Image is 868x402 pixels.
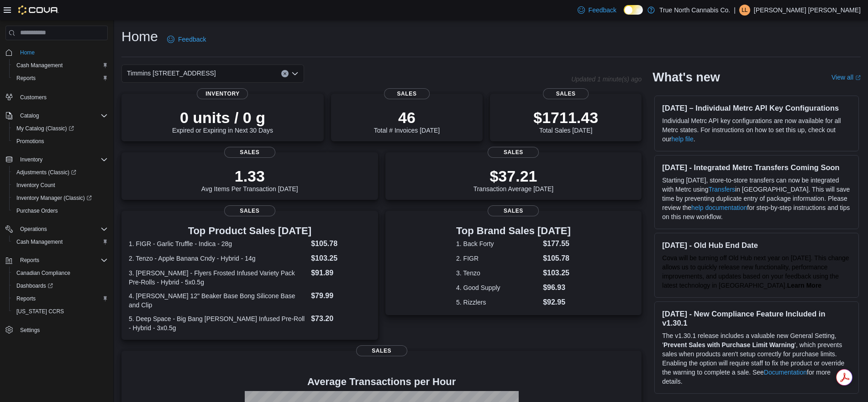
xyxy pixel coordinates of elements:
[16,255,108,266] span: Reports
[201,167,298,185] p: 1.33
[9,135,111,148] button: Promotions
[2,46,111,59] button: Home
[16,269,70,277] span: Canadian Compliance
[662,309,851,327] h3: [DATE] - New Compliance Feature Included in v1.30.1
[18,5,59,15] img: Cova
[456,298,539,307] dt: 5. Rizzlers
[672,135,694,143] a: help file
[533,108,598,127] p: $1711.43
[543,253,571,264] dd: $105.78
[13,123,78,134] a: My Catalog (Classic)
[16,125,74,132] span: My Catalog (Classic)
[13,205,108,216] span: Purchase Orders
[311,268,370,279] dd: $91.89
[172,108,273,127] p: 0 units / 0 g
[787,282,821,289] a: Learn More
[9,192,111,204] a: Inventory Manager (Classic)
[9,267,111,279] button: Canadian Compliance
[197,88,248,99] span: Inventory
[571,75,642,83] p: Updated 1 minute(s) ago
[224,205,275,216] span: Sales
[2,254,111,267] button: Reports
[13,193,95,204] a: Inventory Manager (Classic)
[13,293,39,304] a: Reports
[16,47,108,58] span: Home
[20,257,39,264] span: Reports
[734,5,736,16] p: |
[311,313,370,324] dd: $73.20
[129,314,307,332] dt: 5. Deep Space - Big Bang [PERSON_NAME] Infused Pre-Roll - Hybrid - 3x0.5g
[13,306,108,317] span: Washington CCRS
[662,103,851,113] h3: [DATE] – Individual Metrc API Key Configurations
[13,60,108,71] span: Cash Management
[16,62,63,69] span: Cash Management
[2,323,111,337] button: Settings
[13,136,48,147] a: Promotions
[16,224,51,235] button: Operations
[855,75,861,80] svg: External link
[13,280,108,291] span: Dashboards
[16,47,38,58] a: Home
[543,268,571,279] dd: $103.25
[129,268,307,287] dt: 3. [PERSON_NAME] - Flyers Frosted Infused Variety Pack Pre-Rolls - Hybrid - 5x0.5g
[13,180,108,191] span: Inventory Count
[456,283,539,292] dt: 4. Good Supply
[311,290,370,301] dd: $79.99
[473,167,554,193] div: Transaction Average [DATE]
[129,376,634,387] h4: Average Transactions per Hour
[16,194,92,202] span: Inventory Manager (Classic)
[20,156,42,163] span: Inventory
[163,30,210,48] a: Feedback
[764,369,807,376] a: Documentation
[13,123,108,134] span: My Catalog (Classic)
[13,205,62,216] a: Purchase Orders
[9,59,111,72] button: Cash Management
[662,254,849,289] span: Cova will be turning off Old Hub next year on [DATE]. This change allows us to quickly release ne...
[178,35,206,44] span: Feedback
[16,154,46,165] button: Inventory
[2,109,111,122] button: Catalog
[20,112,39,119] span: Catalog
[456,268,539,278] dt: 3. Tenzo
[589,5,616,15] span: Feedback
[16,92,50,103] a: Customers
[16,91,108,102] span: Customers
[691,204,747,211] a: help documentation
[13,306,68,317] a: [US_STATE] CCRS
[291,70,299,77] button: Open list of options
[281,70,289,77] button: Clear input
[742,5,747,16] span: LL
[662,163,851,172] h3: [DATE] - Integrated Metrc Transfers Coming Soon
[16,295,36,302] span: Reports
[16,224,108,235] span: Operations
[13,73,108,84] span: Reports
[16,325,43,336] a: Settings
[9,179,111,192] button: Inventory Count
[2,153,111,166] button: Inventory
[13,236,66,247] a: Cash Management
[13,268,108,279] span: Canadian Compliance
[13,280,57,291] a: Dashboards
[129,254,307,263] dt: 2. Tenzo - Apple Banana Cndy - Hybrid - 14g
[311,253,370,264] dd: $103.25
[543,88,589,99] span: Sales
[121,27,158,46] h1: Home
[9,72,111,85] button: Reports
[9,122,111,135] a: My Catalog (Classic)
[13,193,108,204] span: Inventory Manager (Classic)
[652,70,720,85] h2: What's new
[574,1,620,19] a: Feedback
[9,305,111,318] button: [US_STATE] CCRS
[543,297,571,308] dd: $92.95
[662,116,851,144] p: Individual Metrc API key configurations are now available for all Metrc states. For instructions ...
[13,236,108,247] span: Cash Management
[9,236,111,248] button: Cash Management
[172,108,273,134] div: Expired or Expiring in Next 30 Days
[9,204,111,217] button: Purchase Orders
[16,282,53,289] span: Dashboards
[662,331,851,386] p: The v1.30.1 release includes a valuable new General Setting, ' ', which prevents sales when produ...
[16,138,44,145] span: Promotions
[13,293,108,304] span: Reports
[5,42,108,360] nav: Complex example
